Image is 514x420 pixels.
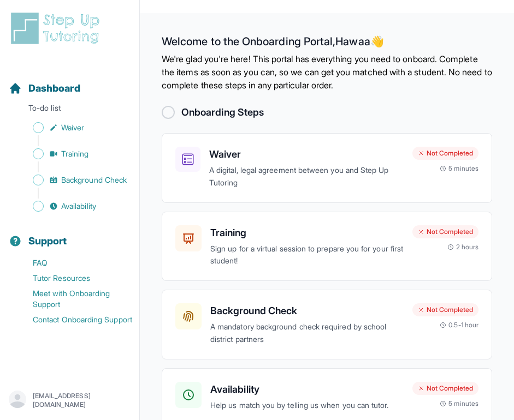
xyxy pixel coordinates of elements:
span: Availability [61,201,96,212]
span: Waiver [61,122,84,133]
p: We're glad you're here! This portal has everything you need to onboard. Complete the items as soo... [162,52,492,92]
a: WaiverA digital, legal agreement between you and Step Up TutoringNot Completed5 minutes [162,133,492,203]
a: Meet with Onboarding Support [9,286,139,312]
a: Background CheckA mandatory background check required by school district partnersNot Completed0.5... [162,290,492,359]
p: [EMAIL_ADDRESS][DOMAIN_NAME] [33,392,131,409]
div: Not Completed [412,303,478,316]
a: FAQ [9,255,139,271]
p: Help us match you by telling us when you can tutor. [210,399,404,412]
a: Background Check [9,172,139,188]
h3: Training [210,225,404,241]
h2: Welcome to the Onboarding Portal, Hawaa 👋 [162,35,492,52]
div: 5 minutes [440,399,478,408]
div: 5 minutes [440,164,478,173]
a: Contact Onboarding Support [9,312,139,327]
span: Dashboard [28,81,80,96]
a: Training [9,146,139,161]
div: 2 hours [447,243,479,251]
span: Training [61,148,89,159]
a: TrainingSign up for a virtual session to prepare you for your first student!Not Completed2 hours [162,212,492,281]
h3: Waiver [209,147,404,162]
h2: Onboarding Steps [181,105,264,120]
p: Sign up for a virtual session to prepare you for your first student! [210,243,404,268]
span: Support [28,233,67,249]
button: Dashboard [4,63,135,100]
a: Waiver [9,120,139,135]
p: A digital, legal agreement between you and Step Up Tutoring [209,164,404,189]
a: Dashboard [9,81,80,96]
div: Not Completed [412,147,478,160]
a: Availability [9,199,139,214]
a: Tutor Resources [9,271,139,286]
p: A mandatory background check required by school district partners [210,321,404,346]
button: Support [4,216,135,253]
img: logo [9,11,106,46]
p: To-do list [4,103,135,118]
span: Background Check [61,175,127,185]
div: 0.5-1 hour [440,321,478,329]
h3: Background Check [210,303,404,319]
h3: Availability [210,382,404,397]
div: Not Completed [412,225,478,238]
div: Not Completed [412,382,478,395]
button: [EMAIL_ADDRESS][DOMAIN_NAME] [9,391,131,410]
